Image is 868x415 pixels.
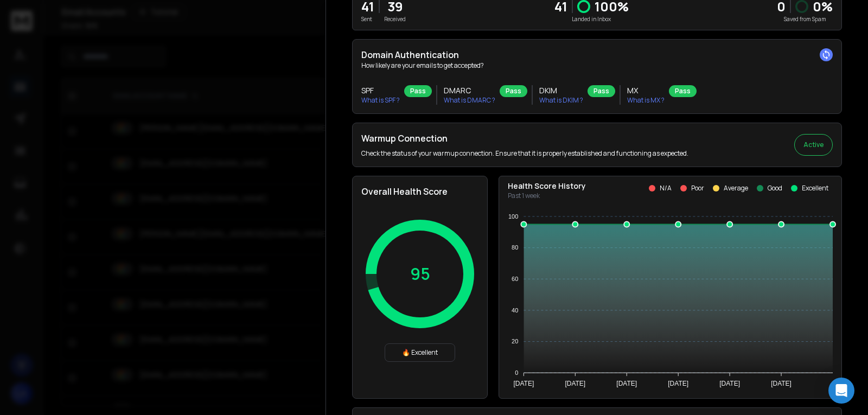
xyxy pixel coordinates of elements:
tspan: [DATE] [565,380,585,387]
p: What is MX ? [627,96,665,105]
div: Pass [404,85,432,97]
p: Received [384,15,406,23]
p: Past 1 week [508,191,586,200]
div: 🔥 Excellent [385,343,455,362]
div: Pass [500,85,527,97]
p: Saved from Spam [777,15,833,23]
div: Open Intercom Messenger [828,378,854,404]
button: Active [794,134,833,156]
div: Pass [588,85,615,97]
p: How likely are your emails to get accepted? [361,61,833,70]
tspan: [DATE] [719,380,740,387]
div: Pass [669,85,697,97]
p: N/A [660,184,672,193]
tspan: 20 [512,338,518,344]
p: Sent [361,15,374,23]
p: Poor [691,184,704,193]
tspan: [DATE] [513,380,534,387]
h2: Domain Authentication [361,48,833,61]
tspan: 80 [512,244,518,251]
h2: Warmup Connection [361,132,688,145]
tspan: 40 [512,307,518,314]
tspan: [DATE] [771,380,792,387]
h3: SPF [361,85,400,96]
p: Landed in Inbox [554,15,629,23]
tspan: [DATE] [668,380,688,387]
p: 95 [410,264,430,284]
tspan: 0 [515,369,518,376]
p: What is DKIM ? [539,96,583,105]
p: Check the status of your warmup connection. Ensure that it is properly established and functionin... [361,149,688,158]
p: What is DMARC ? [444,96,495,105]
p: What is SPF ? [361,96,400,105]
p: Health Score History [508,181,586,191]
h3: MX [627,85,665,96]
p: Average [724,184,748,193]
h2: Overall Health Score [361,185,478,198]
p: Good [768,184,782,193]
p: Excellent [802,184,828,193]
tspan: 60 [512,276,518,282]
tspan: 100 [508,213,518,220]
h3: DKIM [539,85,583,96]
h3: DMARC [444,85,495,96]
tspan: [DATE] [616,380,637,387]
